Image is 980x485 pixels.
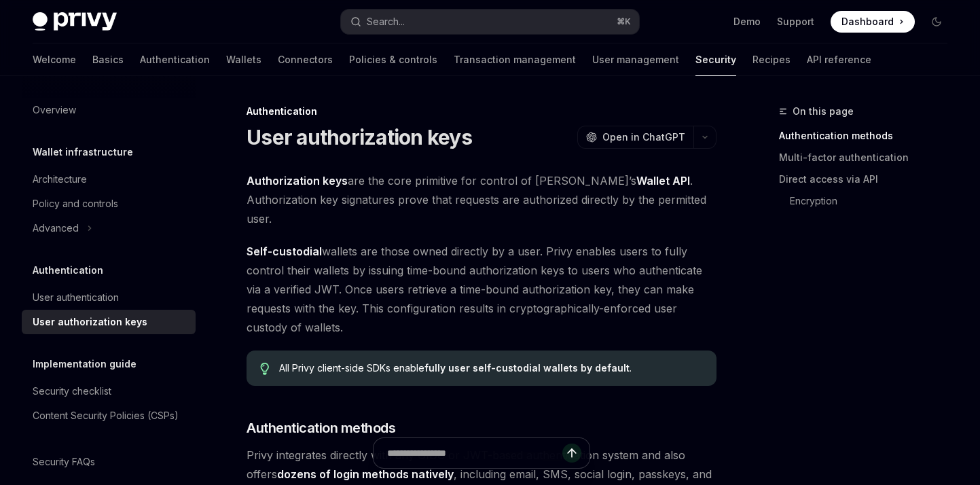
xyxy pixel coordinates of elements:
[33,171,87,187] div: Architecture
[779,168,958,190] a: Direct access via API
[33,144,133,160] h5: Wallet infrastructure
[33,289,119,306] div: User authentication
[790,190,958,212] a: Encryption
[617,16,631,27] span: ⌘ K
[779,147,958,168] a: Multi-factor authentication
[33,314,147,330] div: User authorization keys
[454,43,576,76] a: Transaction management
[260,363,270,375] svg: Tip
[33,196,118,212] div: Policy and controls
[22,285,196,310] a: User authentication
[926,11,947,33] button: Toggle dark mode
[33,102,76,118] div: Overview
[752,43,791,76] a: Recipes
[577,126,693,149] button: Open in ChatGPT
[841,15,894,29] span: Dashboard
[602,130,685,144] span: Open in ChatGPT
[247,245,322,258] strong: Self-custodial
[140,43,210,76] a: Authentication
[777,15,814,29] a: Support
[33,408,179,424] div: Content Security Policies (CSPs)
[367,14,405,30] div: Search...
[92,43,124,76] a: Basics
[22,379,196,403] a: Security checklist
[247,174,348,188] a: Authorization keys
[695,43,736,76] a: Security
[33,383,111,399] div: Security checklist
[733,15,761,29] a: Demo
[22,167,196,192] a: Architecture
[831,11,915,33] a: Dashboard
[22,98,196,122] a: Overview
[807,43,871,76] a: API reference
[793,103,854,120] span: On this page
[278,43,333,76] a: Connectors
[779,125,958,147] a: Authentication methods
[33,43,76,76] a: Welcome
[562,444,581,463] button: Send message
[33,356,137,372] h5: Implementation guide
[636,174,690,188] a: Wallet API
[22,192,196,216] a: Policy and controls
[247,125,472,149] h1: User authorization keys
[247,418,395,437] span: Authentication methods
[424,362,630,374] strong: fully user self-custodial wallets by default
[247,242,716,337] span: wallets are those owned directly by a user. Privy enables users to fully control their wallets by...
[592,43,679,76] a: User management
[247,105,716,118] div: Authentication
[226,43,261,76] a: Wallets
[279,361,703,375] div: All Privy client-side SDKs enable .
[247,171,716,228] span: are the core primitive for control of [PERSON_NAME]’s . Authorization key signatures prove that r...
[22,403,196,428] a: Content Security Policies (CSPs)
[33,262,103,279] h5: Authentication
[22,450,196,474] a: Security FAQs
[341,10,638,34] button: Search...⌘K
[22,310,196,334] a: User authorization keys
[33,454,95,470] div: Security FAQs
[349,43,437,76] a: Policies & controls
[33,220,79,236] div: Advanced
[33,12,117,31] img: dark logo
